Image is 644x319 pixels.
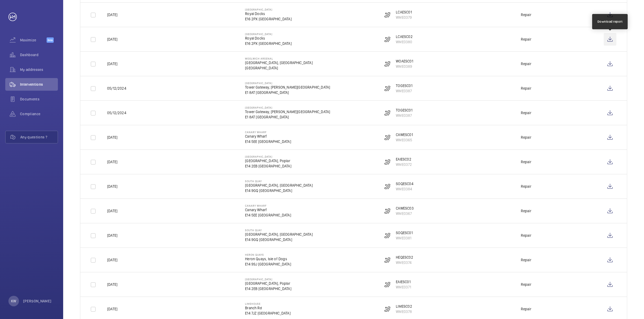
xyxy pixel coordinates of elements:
p: [DATE] [107,61,117,66]
p: WME0381 [396,235,412,241]
p: WME0387 [396,113,412,118]
p: WME0371 [396,284,411,290]
img: escalator.svg [384,12,391,18]
p: [GEOGRAPHIC_DATA] [245,155,291,158]
div: Repair [521,257,532,263]
p: [GEOGRAPHIC_DATA] [245,106,330,109]
p: Canary Wharf [245,207,291,212]
p: LCAESC02 [396,34,412,39]
p: South Quay [245,229,313,232]
span: Documents [20,96,58,102]
p: E14 7JZ [GEOGRAPHIC_DATA] [245,311,291,316]
p: SOQESC04 [396,181,413,186]
img: escalator.svg [384,85,391,91]
p: WME0372 [396,162,412,167]
p: WME0387 [396,88,412,94]
p: [GEOGRAPHIC_DATA] [245,8,292,11]
p: TOGESC01 [396,108,412,113]
p: E1 8AT [GEOGRAPHIC_DATA] [245,114,330,120]
p: [DATE] [107,208,117,214]
p: WME0378 [396,309,412,314]
p: WME0380 [396,39,412,45]
div: Repair [521,61,532,66]
p: Royal Docks [245,11,292,16]
p: E16 2PX [GEOGRAPHIC_DATA] [245,16,292,22]
p: Tower Gateway, [PERSON_NAME][GEOGRAPHIC_DATA] [245,109,330,114]
img: escalator.svg [384,208,391,214]
p: CAWESC01 [396,132,413,137]
p: WME0379 [396,15,412,20]
p: Woolwich Arsenal [245,57,313,60]
p: 05/12/2024 [107,110,126,115]
p: [GEOGRAPHIC_DATA], [GEOGRAPHIC_DATA] [245,232,313,237]
p: Heron Quays [245,253,291,256]
p: [DATE] [107,12,117,17]
img: escalator.svg [384,183,391,190]
p: Limehouse [245,302,291,305]
p: EAIESC01 [396,279,411,284]
div: Repair [521,37,532,42]
div: Repair [521,110,532,115]
p: [DATE] [107,257,117,263]
p: LCAESC01 [396,9,412,15]
p: E1 8AT [GEOGRAPHIC_DATA] [245,90,330,95]
p: WME0389 [396,64,413,69]
span: Dashboard [20,52,58,57]
span: Maximize [20,37,47,43]
div: Repair [521,159,532,165]
p: Canary Wharf [245,130,291,134]
p: EAIESC02 [396,157,412,162]
p: Canary Wharf [245,204,291,207]
p: E14 5EE [GEOGRAPHIC_DATA] [245,139,291,144]
p: [DATE] [107,233,117,238]
p: [GEOGRAPHIC_DATA], Poplar [245,158,291,163]
span: Interventions [20,82,58,87]
p: HEQESC02 [396,255,413,260]
p: WME0367 [396,211,413,216]
p: [DATE] [107,282,117,287]
p: Canary Wharf [245,134,291,139]
p: [DATE] [107,159,117,165]
img: escalator.svg [384,281,391,288]
div: Repair [521,282,532,287]
img: escalator.svg [384,232,391,239]
img: escalator.svg [384,257,391,263]
p: TOGESC01 [396,83,412,88]
span: Beta [47,37,54,43]
p: [GEOGRAPHIC_DATA], Poplar [245,281,291,286]
p: E16 2PX [GEOGRAPHIC_DATA] [245,41,292,46]
p: [PERSON_NAME] [23,298,52,304]
span: Compliance [20,111,58,117]
p: Royal Docks [245,36,292,41]
p: WME0365 [396,137,413,143]
p: E14 9GQ [GEOGRAPHIC_DATA] [245,188,313,193]
img: escalator.svg [384,110,391,116]
p: E14 2EB [GEOGRAPHIC_DATA] [245,286,291,291]
div: Repair [521,12,532,17]
p: [DATE] [107,184,117,189]
p: KW [11,298,16,304]
p: Branch Rd [245,305,291,311]
p: LIMESC02 [396,304,412,309]
div: Download report [597,19,623,24]
p: [GEOGRAPHIC_DATA] [245,32,292,36]
p: Heron Quays, Isle of Dogs [245,256,291,262]
p: [GEOGRAPHIC_DATA] [245,81,330,85]
div: Repair [521,86,532,91]
p: E14 9SJ [GEOGRAPHIC_DATA] [245,262,291,267]
p: E14 5EE [GEOGRAPHIC_DATA] [245,212,291,218]
img: escalator.svg [384,306,391,312]
div: Repair [521,135,532,140]
p: [GEOGRAPHIC_DATA], [GEOGRAPHIC_DATA] [245,60,313,65]
img: escalator.svg [384,36,391,42]
p: [DATE] [107,306,117,312]
div: Repair [521,306,532,312]
p: [GEOGRAPHIC_DATA], [GEOGRAPHIC_DATA] [245,183,313,188]
p: [DATE] [107,135,117,140]
p: [GEOGRAPHIC_DATA] [245,278,291,281]
img: escalator.svg [384,134,391,141]
p: South Quay [245,180,313,183]
p: Tower Gateway, [PERSON_NAME][GEOGRAPHIC_DATA] [245,85,330,90]
p: [DATE] [107,37,117,42]
img: escalator.svg [384,61,391,67]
